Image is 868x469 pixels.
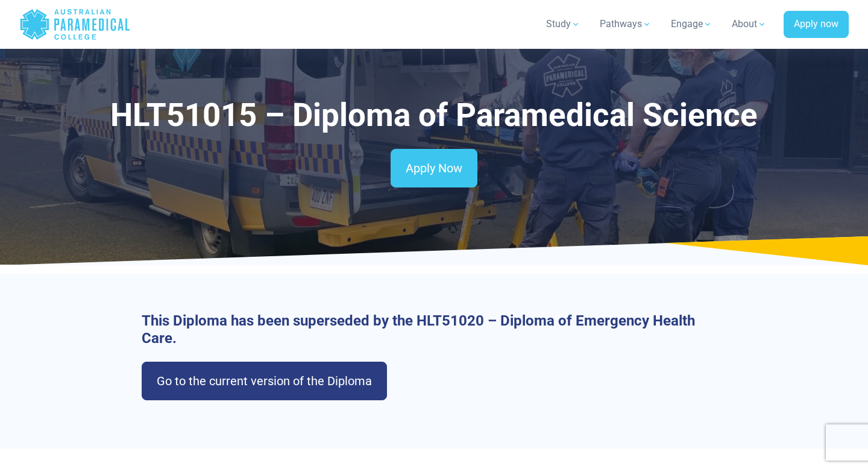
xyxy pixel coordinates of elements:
a: Pathways [593,7,659,41]
a: About [725,7,774,41]
a: Apply Now [391,149,477,187]
h1: HLT51015 – Diploma of Paramedical Science [81,96,787,134]
a: Engage [664,7,720,41]
a: Go to the current version of the Diploma [142,362,387,400]
a: Apply now [784,11,849,39]
a: Study [539,7,588,41]
a: Australian Paramedical College [19,5,131,44]
h3: This Diploma has been superseded by the HLT51020 – Diploma of Emergency Health Care. [142,312,727,347]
